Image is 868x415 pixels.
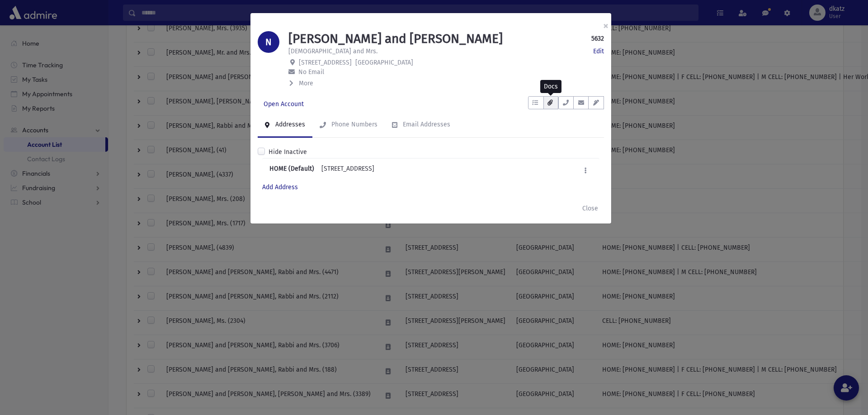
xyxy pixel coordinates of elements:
div: Addresses [274,121,305,128]
span: More [299,79,313,87]
a: Open Account [258,96,310,112]
span: [STREET_ADDRESS] [299,59,352,66]
p: [DEMOGRAPHIC_DATA] and Mrs. [288,47,377,56]
div: Email Addresses [401,121,450,128]
a: Edit [593,47,604,56]
button: Close [576,200,604,216]
div: Phone Numbers [330,121,377,128]
a: Email Addresses [385,112,458,138]
a: Add Address [262,183,298,191]
a: Addresses [258,112,312,138]
button: × [596,13,616,38]
div: Docs [540,80,561,93]
span: [GEOGRAPHIC_DATA] [355,59,413,66]
label: Hide Inactive [269,147,307,157]
div: N [258,31,279,53]
a: Phone Numbers [312,112,385,138]
b: HOME (Default) [269,164,314,177]
div: [STREET_ADDRESS] [321,164,374,177]
strong: 5632 [591,34,604,43]
button: More [288,79,314,88]
h1: [PERSON_NAME] and [PERSON_NAME] [288,31,503,47]
span: No Email [298,68,324,76]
